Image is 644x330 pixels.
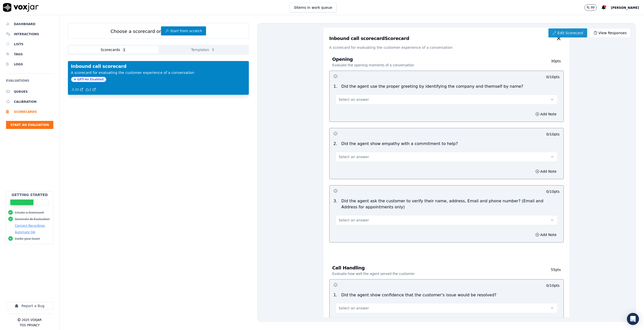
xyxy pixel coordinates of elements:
[523,59,561,68] p: 30 pts
[15,237,40,241] button: Invite your team
[15,211,44,215] button: Create a Scorecard
[6,97,53,107] a: Calibration
[6,49,53,59] a: Tags
[341,141,458,147] p: Did the agent show empathy with a commitment to help?
[332,271,415,276] p: Evaluate how well the agent served the customer
[69,46,158,54] button: Scorecards
[339,154,369,159] span: Select an answer
[6,121,53,129] button: Start an Evaluation
[332,198,339,210] p: 3 .
[3,3,39,12] img: voxjar logo
[611,6,639,10] span: [PERSON_NAME]
[15,217,50,221] button: Generate AI Evaluation
[329,36,409,41] h3: Inbound call scorecard Scorecard
[6,59,53,69] a: Logs
[27,323,40,327] button: Privacy
[15,230,35,234] button: Automate QA
[6,78,53,87] h6: Evaluations
[332,83,339,89] p: 1 .
[71,77,106,82] span: GPT-4o Enabled
[6,29,53,39] a: Interactions
[15,224,45,228] button: Connect Recordings
[68,23,249,39] div: Choose a scorecard or
[6,302,53,310] button: Report a Bug
[290,3,337,12] button: 0items in work queue
[546,132,559,137] p: 0 / 10 pts
[85,88,96,92] a: 1
[71,88,83,92] a: 33
[71,88,85,92] button: 33
[22,318,42,322] p: 2025 Voxjar
[591,6,594,10] p: 99
[523,267,561,276] p: 55 pts
[611,5,644,11] button: [PERSON_NAME]
[6,87,53,97] a: Queues
[71,70,246,75] p: A scorecard for evaluating the customer experience of a conversation
[339,97,369,102] span: Select an answer
[341,83,523,89] p: Did the agent use the proper greeting by identifying the company and themself by name?
[532,168,560,175] button: Add Note
[6,39,53,49] a: Lists
[332,57,523,68] h3: Opening
[546,189,559,194] p: 0 / 10 pts
[329,45,564,50] p: A scorecard for evaluating the customer experience of a conversation
[332,292,339,298] p: 1 .
[12,192,48,197] h2: Getting Started
[627,313,639,325] div: Open Intercom Messenger
[6,107,53,117] a: Scorecards
[339,306,369,311] span: Select an answer
[161,26,206,35] button: Start from scratch
[71,64,246,69] h3: Inbound call scorecard
[20,323,26,327] button: TOS
[158,46,248,54] button: Templates
[548,28,587,37] a: Edit Scorecard
[6,19,53,29] a: Dashboard
[546,74,559,79] p: 0 / 10 pts
[211,47,215,52] span: 5
[341,292,496,298] p: Did the agent show confidence that the customer's issue would be resolved?
[332,141,339,147] p: 2 .
[532,231,560,238] button: Add Note
[584,4,597,11] button: 99
[532,111,560,118] button: Add Note
[546,283,559,288] p: 0 / 10 pts
[332,266,523,276] h3: Call Handling
[341,198,559,210] p: Did the agent ask the customer to verify their name, address, Email and phone number? (Email and ...
[589,28,631,38] a: View Responses
[122,47,126,52] span: 1
[584,4,602,11] button: 99
[332,63,414,68] p: Evaluate the opening moments of a conversation
[339,218,369,223] span: Select an answer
